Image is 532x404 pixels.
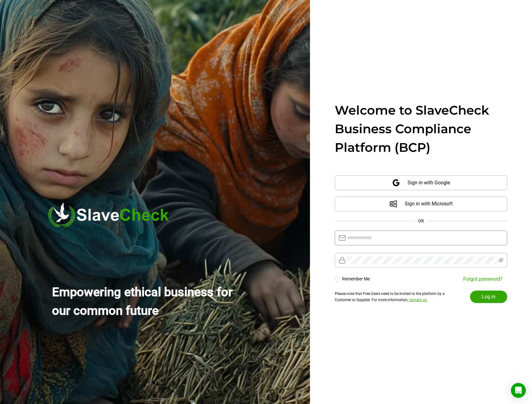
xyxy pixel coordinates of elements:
button: Sign in with Microsoft [335,196,507,211]
button: Sign in with Google [335,175,507,190]
span: Sign in with Microsoft [405,196,453,211]
span: Remember Me [340,276,372,282]
a: Forgot password? [463,276,503,282]
div: Empowering ethical business for our common future [52,283,250,320]
span: eye-invisible [499,258,504,263]
button: Log in [470,291,507,303]
span: windows [389,200,397,208]
div: OR [418,217,424,224]
span: Sign in with Google [408,175,450,190]
span: google [392,179,400,187]
a: contact us [409,298,427,302]
div: Welcome to SlaveCheck Business Compliance Platform (BCP) [335,101,507,157]
div: Open Intercom Messenger [511,383,526,398]
span: Please note that Free Users need to be invited to the platform by a Customer or Supplier. For mor... [335,292,445,302]
span: Log in [482,293,495,301]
